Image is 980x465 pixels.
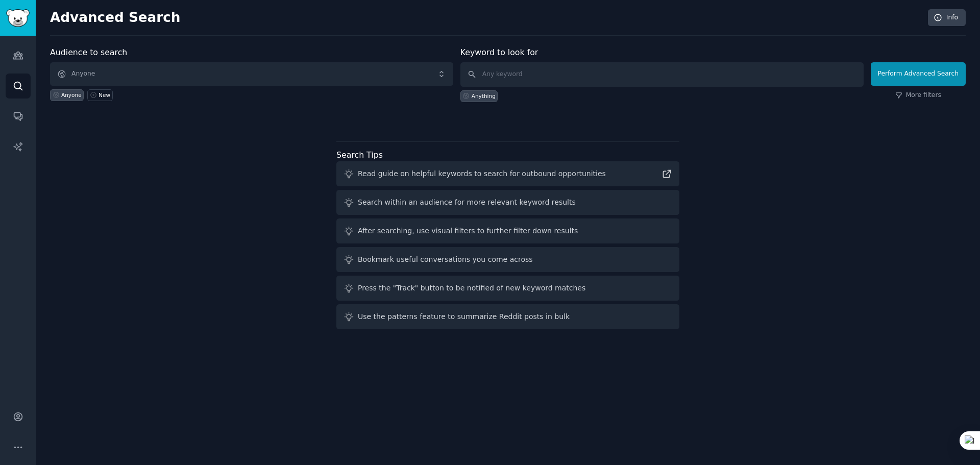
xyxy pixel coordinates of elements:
[358,197,576,208] div: Search within an audience for more relevant keyword results
[871,62,966,86] button: Perform Advanced Search
[358,168,606,179] div: Read guide on helpful keywords to search for outbound opportunities
[358,254,533,265] div: Bookmark useful conversations you come across
[61,91,82,99] div: Anyone
[928,9,966,27] a: Info
[99,91,110,99] div: New
[460,47,538,57] label: Keyword to look for
[87,89,112,101] a: New
[472,92,496,100] div: Anything
[895,91,941,100] a: More filters
[358,283,585,293] div: Press the "Track" button to be notified of new keyword matches
[50,47,127,57] label: Audience to search
[6,9,30,27] img: GummySearch logo
[358,311,570,322] div: Use the patterns feature to summarize Reddit posts in bulk
[50,10,922,26] h2: Advanced Search
[336,150,383,160] label: Search Tips
[358,226,578,236] div: After searching, use visual filters to further filter down results
[50,62,453,86] button: Anyone
[460,62,864,87] input: Any keyword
